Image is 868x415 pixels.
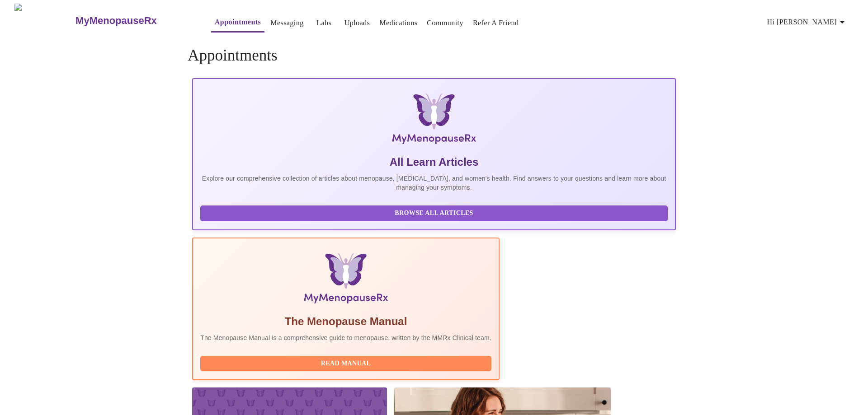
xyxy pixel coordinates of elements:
[75,5,193,37] a: MyMenopauseRx
[200,359,494,367] a: Read Manual
[764,13,851,31] button: Hi [PERSON_NAME]
[767,16,848,28] span: Hi [PERSON_NAME]
[200,205,668,221] button: Browse All Articles
[200,333,491,342] p: The Menopause Manual is a comprehensive guide to menopause, written by the MMRx Clinical team.
[75,15,157,27] h3: MyMenopauseRx
[200,209,670,216] a: Browse All Articles
[379,17,417,29] a: Medications
[473,17,519,29] a: Refer a Friend
[188,47,680,65] h4: Appointments
[341,14,374,32] button: Uploads
[376,14,421,32] button: Medications
[14,4,75,37] img: MyMenopauseRx Logo
[209,358,482,369] span: Read Manual
[423,14,467,32] button: Community
[310,14,339,32] button: Labs
[200,356,491,372] button: Read Manual
[469,14,523,32] button: Refer a Friend
[344,17,370,29] a: Uploads
[267,14,307,32] button: Messaging
[316,17,331,29] a: Labs
[200,314,491,329] h5: The Menopause Manual
[246,253,445,307] img: Menopause Manual
[200,174,668,192] p: Explore our comprehensive collection of articles about menopause, [MEDICAL_DATA], and women's hea...
[211,13,264,33] button: Appointments
[200,155,668,169] h5: All Learn Articles
[270,17,303,29] a: Messaging
[273,93,595,148] img: MyMenopauseRx Logo
[209,208,659,219] span: Browse All Articles
[215,16,261,28] a: Appointments
[427,17,463,29] a: Community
